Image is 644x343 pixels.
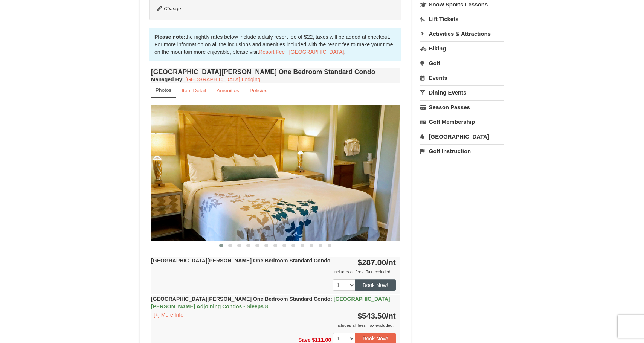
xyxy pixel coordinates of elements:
[420,100,504,114] a: Season Passes
[386,311,396,320] span: /nt
[157,5,182,13] button: Change
[259,49,344,55] a: Resort Fee | [GEOGRAPHIC_DATA]
[149,28,401,61] div: the nightly rates below include a daily resort fee of $22, taxes will be added at checkout. For m...
[182,88,206,93] small: Item Detail
[151,83,176,98] a: Photos
[250,88,267,93] small: Policies
[355,279,396,291] button: Book Now!
[177,83,211,98] a: Item Detail
[420,85,504,99] a: Dining Events
[420,41,504,55] a: Biking
[420,130,504,143] a: [GEOGRAPHIC_DATA]
[151,258,330,264] strong: [GEOGRAPHIC_DATA][PERSON_NAME] One Bedroom Standard Condo
[217,88,239,93] small: Amenities
[298,337,311,343] span: Save
[420,27,504,41] a: Activities & Attractions
[151,76,184,82] strong: :
[151,68,400,76] h4: [GEOGRAPHIC_DATA][PERSON_NAME] One Bedroom Standard Condo
[312,337,331,343] span: $111.00
[420,115,504,129] a: Golf Membership
[357,258,396,267] strong: $287.00
[151,268,396,276] div: Includes all fees. Tax excluded.
[212,83,244,98] a: Amenities
[330,296,332,302] span: :
[420,56,504,70] a: Golf
[156,87,171,93] small: Photos
[151,296,390,309] strong: [GEOGRAPHIC_DATA][PERSON_NAME] One Bedroom Standard Condo
[386,258,396,267] span: /nt
[185,76,260,82] a: [GEOGRAPHIC_DATA] Lodging
[154,34,185,40] strong: Please note:
[357,311,386,320] span: $543.50
[151,322,396,329] div: Includes all fees. Tax excluded.
[151,311,186,319] button: [+] More Info
[420,12,504,26] a: Lift Tickets
[420,144,504,158] a: Golf Instruction
[245,83,272,98] a: Policies
[151,105,400,241] img: 18876286-121-55434444.jpg
[151,76,182,82] span: Managed By
[420,71,504,85] a: Events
